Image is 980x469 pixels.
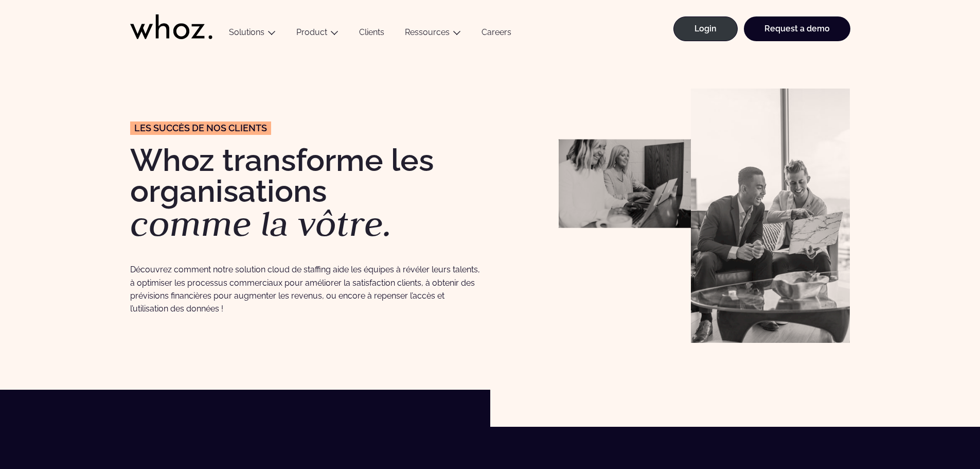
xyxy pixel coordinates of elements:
[744,16,850,41] a: Request a demo
[296,27,327,37] a: Product
[395,27,471,41] button: Ressources
[691,89,850,343] img: Clients Whoz
[286,27,349,41] button: Product
[130,145,480,241] h1: Whoz transforme les organisations
[134,124,267,133] span: les succès de nos CLIENTS
[405,27,450,37] a: Ressources
[130,263,480,315] p: Découvrez comment notre solution cloud de staffing aide les équipes à révéler leurs talents, à op...
[559,140,691,228] img: Success Stories Whoz
[219,27,286,41] button: Solutions
[673,16,738,41] a: Login
[349,27,395,41] a: Clients
[471,27,522,41] a: Careers
[130,201,392,246] em: comme la vôtre.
